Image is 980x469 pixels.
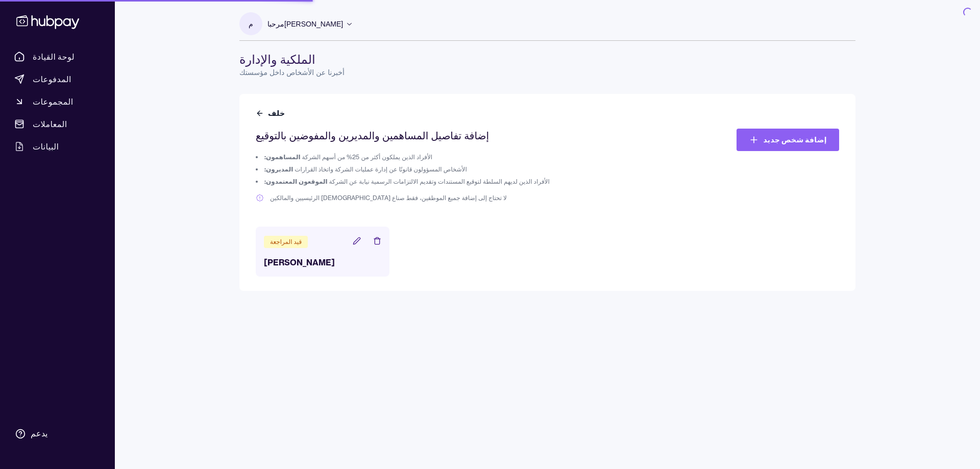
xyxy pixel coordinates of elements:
[264,257,335,267] font: [PERSON_NAME]
[737,129,839,151] a: إضافة شخص جديد
[270,238,302,245] font: قيد المراجعة
[329,178,550,185] font: الأفراد الذين لديهم السلطة لتوقيع المستندات وتقديم الالتزامات الرسمية نيابة عن الشركة
[10,423,105,445] a: يدعم
[10,47,105,66] a: لوحة القيادة
[270,194,507,202] font: لا تحتاج إلى إضافة جميع الموظفين، فقط صناع [DEMOGRAPHIC_DATA] الرئيسيين والمالكين
[256,129,489,142] font: إضافة تفاصيل المساهمين والمديرين والمفوضين بالتوقيع
[295,165,467,173] font: الأشخاص المسؤولون قانونًا عن إدارة عمليات الشركة واتخاذ القرارات
[302,153,433,161] font: الأفراد الذين يملكون أكثر من 25% من أسهم الشركة
[10,115,105,133] a: المعاملات
[33,74,71,84] font: المدفوعات
[33,119,67,129] font: المعاملات
[33,141,59,152] font: البيانات
[284,20,343,28] font: [PERSON_NAME]
[239,52,315,67] font: الملكية والإدارة
[10,70,105,88] a: المدفوعات
[31,429,47,438] font: يدعم
[33,52,75,62] font: لوحة القيادة
[763,135,827,144] font: إضافة شخص جديد
[267,20,284,28] font: مرحبا
[10,92,105,111] a: المجموعات
[264,165,293,173] font: المديرون:
[10,137,105,156] a: البيانات
[264,153,301,161] font: المساهمون:
[33,96,73,107] font: المجموعات
[268,109,285,118] font: خلف
[249,20,253,28] font: م
[256,108,287,118] button: خلف
[239,68,345,77] font: أخبرنا عن الأشخاص داخل مؤسستك
[264,178,328,185] font: الموقعون المعتمدون:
